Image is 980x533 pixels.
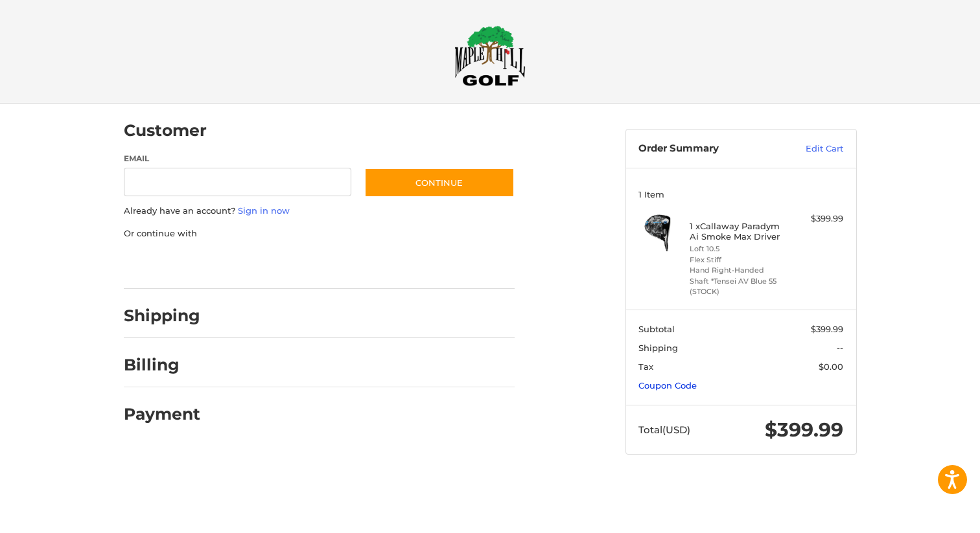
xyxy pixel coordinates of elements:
span: $399.99 [811,324,843,334]
p: Or continue with [124,227,515,240]
h4: 1 x Callaway Paradym Ai Smoke Max Driver [690,221,789,242]
label: Email [124,153,352,164]
h3: 1 Item [638,189,843,199]
button: Continue [364,168,515,198]
iframe: PayPal-paypal [119,253,216,276]
p: Already have an account? [124,205,515,218]
h3: Order Summary [638,142,778,155]
span: Subtotal [638,324,675,334]
a: Edit Cart [778,142,843,155]
h2: Customer [124,120,207,141]
li: Loft 10.5 [690,244,789,255]
h2: Billing [124,355,200,375]
span: Tax [638,361,653,372]
span: $399.99 [765,418,843,442]
a: Coupon Code [638,380,697,391]
span: $0.00 [819,361,843,372]
li: Shaft *Tensei AV Blue 55 (STOCK) [690,276,789,297]
li: Hand Right-Handed [690,265,789,276]
img: Maple Hill Golf [454,25,526,86]
span: -- [837,343,843,353]
div: $399.99 [792,212,843,225]
li: Flex Stiff [690,255,789,266]
span: Shipping [638,343,678,353]
span: Total (USD) [638,424,690,436]
a: Sign in now [238,205,290,216]
iframe: Google Customer Reviews [873,498,980,533]
h2: Shipping [124,306,200,326]
h2: Payment [124,404,200,424]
